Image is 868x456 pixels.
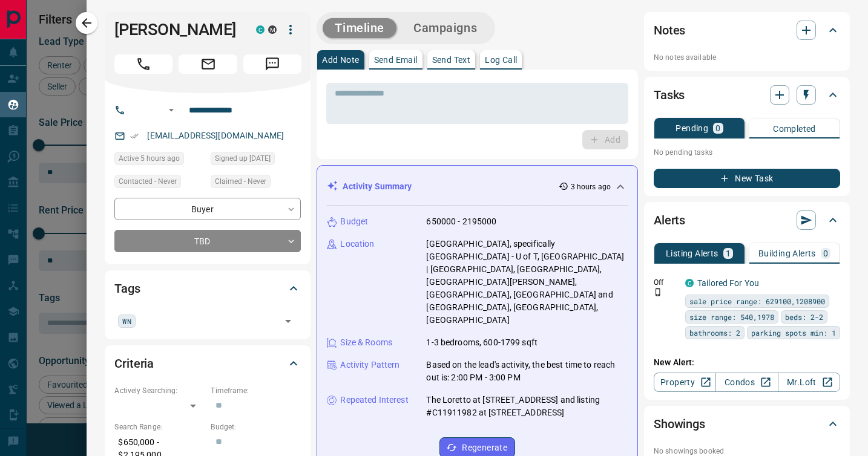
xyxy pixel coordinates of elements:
[689,295,825,307] span: sale price range: 629100,1208900
[130,132,139,140] svg: Email Verified
[323,18,396,38] button: Timeline
[666,249,718,258] p: Listing Alerts
[340,238,374,250] p: Location
[758,249,816,258] p: Building Alerts
[654,356,840,369] p: New Alert:
[654,210,685,230] h2: Alerts
[426,238,628,327] p: [GEOGRAPHIC_DATA], specifically [GEOGRAPHIC_DATA] - U of T, [GEOGRAPHIC_DATA] | [GEOGRAPHIC_DATA]...
[426,215,496,228] p: 650000 - 2195000
[654,80,840,109] div: Tasks
[114,274,301,303] div: Tags
[685,279,694,287] div: condos.ca
[654,373,716,392] a: Property
[654,409,840,438] div: Showings
[211,385,301,396] p: Timeframe:
[654,206,840,235] div: Alerts
[485,56,517,64] p: Log Call
[179,54,237,74] span: Email
[715,124,720,132] p: 0
[114,385,205,396] p: Actively Searching:
[114,54,173,74] span: Call
[426,394,628,419] p: The Loretto at [STREET_ADDRESS] and listing #C11911982 at [STREET_ADDRESS]
[751,327,836,339] span: parking spots min: 1
[426,336,538,349] p: 1-3 bedrooms, 600-1799 sqft
[322,56,359,64] p: Add Note
[571,181,611,192] p: 3 hours ago
[689,311,774,323] span: size range: 540,1978
[654,85,685,105] h2: Tasks
[432,56,471,64] p: Send Text
[340,359,399,371] p: Activity Pattern
[114,198,301,220] div: Buyer
[654,169,840,188] button: New Task
[340,336,392,349] p: Size & Rooms
[119,152,180,164] span: Active 5 hours ago
[654,277,678,288] p: Off
[243,54,301,74] span: Message
[114,230,301,252] div: TBD
[426,359,628,384] p: Based on the lead's activity, the best time to reach out is: 2:00 PM - 3:00 PM
[726,249,731,258] p: 1
[823,249,828,258] p: 0
[340,215,368,228] p: Budget
[785,311,823,323] span: beds: 2-2
[689,327,740,339] span: bathrooms: 2
[164,103,179,117] button: Open
[654,414,705,434] h2: Showings
[215,152,271,164] span: Signed up [DATE]
[114,354,154,373] h2: Criteria
[268,25,277,34] div: mrloft.ca
[697,278,759,288] a: Tailored For You
[114,279,140,298] h2: Tags
[773,125,816,133] p: Completed
[122,315,131,327] span: WN
[114,422,205,432] p: Search Range:
[778,373,840,392] a: Mr.Loft
[211,422,301,432] p: Budget:
[340,394,408,406] p: Repeated Interest
[401,18,489,38] button: Campaigns
[654,52,840,63] p: No notes available
[215,175,266,187] span: Claimed - Never
[211,152,301,169] div: Tue Nov 19 2013
[715,373,778,392] a: Condos
[676,124,708,132] p: Pending
[114,20,238,39] h1: [PERSON_NAME]
[654,16,840,45] div: Notes
[147,131,284,140] a: [EMAIL_ADDRESS][DOMAIN_NAME]
[654,21,685,40] h2: Notes
[327,175,628,198] div: Activity Summary3 hours ago
[654,288,662,296] svg: Push Notification Only
[343,180,412,193] p: Activity Summary
[114,152,205,169] div: Fri Aug 15 2025
[119,175,177,187] span: Contacted - Never
[280,313,297,330] button: Open
[256,25,265,34] div: condos.ca
[114,349,301,378] div: Criteria
[654,143,840,161] p: No pending tasks
[374,56,418,64] p: Send Email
